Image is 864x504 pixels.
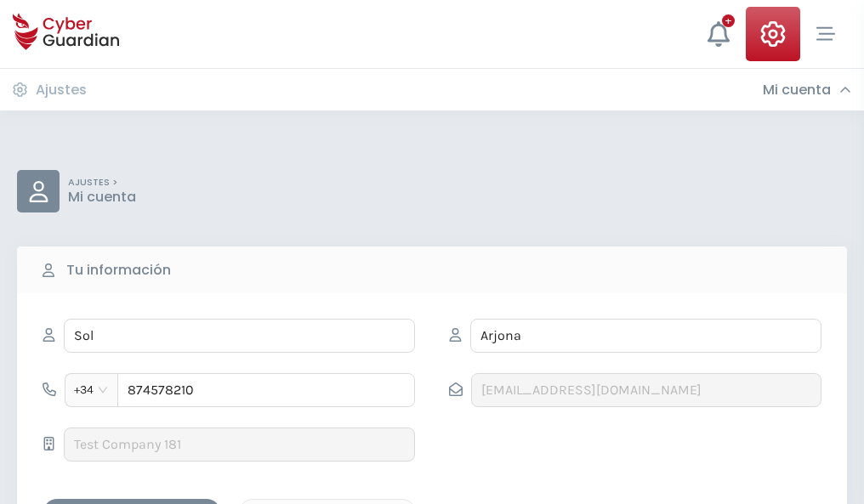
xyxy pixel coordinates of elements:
b: Tu información [66,260,171,280]
span: +34 [74,377,109,403]
input: 612345678 [117,373,415,407]
h3: Ajustes [36,82,87,99]
h3: Mi cuenta [763,82,831,99]
p: AJUSTES > [68,177,136,189]
p: Mi cuenta [68,189,136,206]
div: Mi cuenta [763,82,851,99]
div: + [722,14,735,27]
